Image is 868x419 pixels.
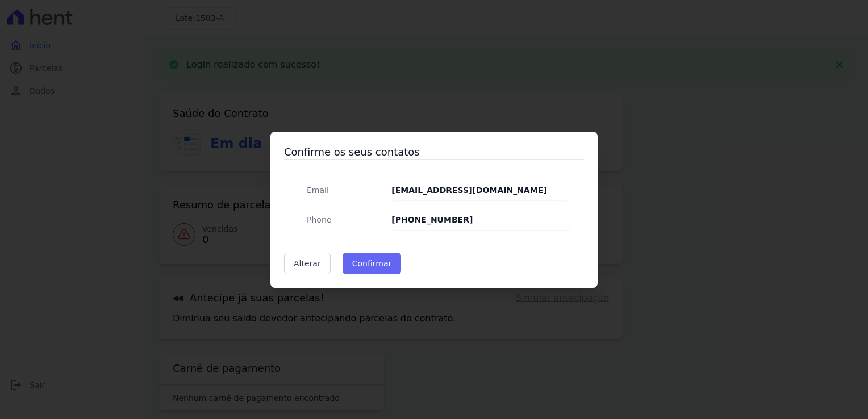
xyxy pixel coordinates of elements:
span: translation missing: pt-BR.public.contracts.modal.confirmation.phone [307,215,331,224]
button: Confirmar [343,253,402,274]
strong: [EMAIL_ADDRESS][DOMAIN_NAME] [391,186,546,195]
span: translation missing: pt-BR.public.contracts.modal.confirmation.email [307,186,329,195]
strong: [PHONE_NUMBER] [391,215,473,224]
a: Alterar [284,253,331,274]
h3: Confirme os seus contatos [284,145,584,159]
